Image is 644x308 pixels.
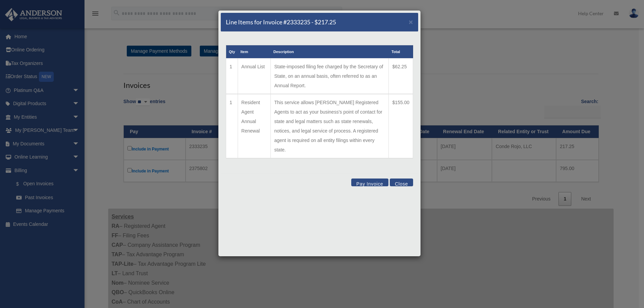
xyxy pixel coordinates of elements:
td: 1 [226,58,238,94]
th: Total [389,45,413,58]
th: Qty [226,45,238,58]
td: This service allows [PERSON_NAME] Registered Agents to act as your business's point of contact fo... [271,94,389,158]
td: Resident Agent Annual Renewal [238,94,270,158]
th: Description [271,45,389,58]
button: Pay Invoice [351,179,388,186]
td: $155.00 [389,94,413,158]
td: 1 [226,94,238,158]
button: Close [390,179,413,186]
button: Close [409,18,413,25]
td: $62.25 [389,58,413,94]
h5: Line Items for Invoice #2333235 - $217.25 [226,18,336,26]
th: Item [238,45,270,58]
td: Annual List [238,58,270,94]
span: × [409,18,413,26]
td: State-imposed filing fee charged by the Secretary of State, on an annual basis, often referred to... [271,58,389,94]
